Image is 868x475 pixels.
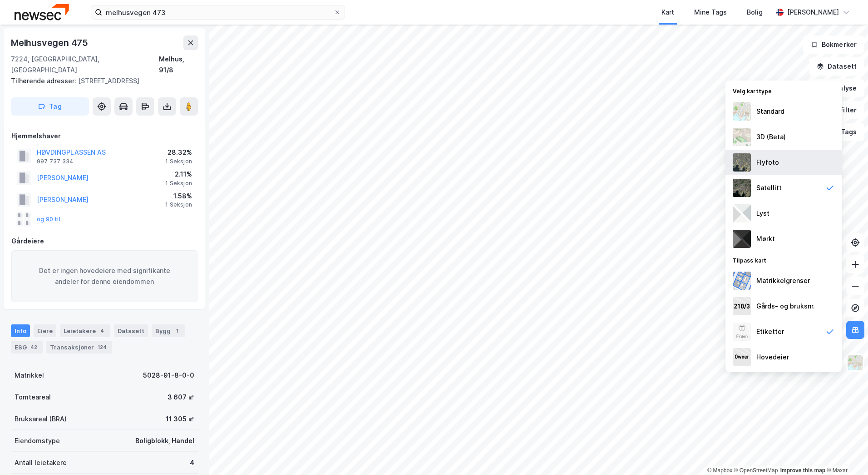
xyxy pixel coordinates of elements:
[725,82,842,99] div: Velg karttype
[173,326,182,335] div: 1
[60,324,110,337] div: Leietakere
[756,182,782,193] div: Satellitt
[733,204,751,222] img: luj3wr1y2y3+OchiMxRmMxRlscgabnMEmZ7DJGWxyBpucwSZnsMkZbHIGm5zBJmewyRlscgabnMEmZ7DJGWxyBpucwSZnsMkZ...
[15,370,44,381] div: Matrikkel
[114,324,148,337] div: Datasett
[11,250,197,302] div: Det er ingen hovedeiere med signifikante andeler for denne eiendommen
[168,392,194,403] div: 3 607 ㎡
[847,354,864,371] img: Z
[11,324,30,337] div: Info
[165,201,192,208] div: 1 Seksjon
[37,158,74,165] div: 997 737 334
[747,7,763,18] div: Bolig
[135,435,194,446] div: Boligblokk, Handel
[756,326,784,337] div: Etiketter
[190,457,194,468] div: 4
[15,4,69,20] img: newsec-logo.f6e21ccffca1b3a03d2d.png
[11,131,197,141] div: Hjemmelshaver
[756,131,786,142] div: 3D (Beta)
[756,352,789,363] div: Hovedeier
[102,5,334,19] input: Søk på adresse, matrikkel, gårdeiere, leietakere eller personer
[733,153,751,172] img: Z
[96,343,108,352] div: 124
[707,467,732,474] a: Mapbox
[725,252,842,268] div: Tilpass kart
[165,169,192,180] div: 2.11%
[29,343,39,352] div: 42
[803,35,864,54] button: Bokmerker
[756,275,810,286] div: Matrikkelgrenser
[733,179,751,197] img: 9k=
[733,230,751,248] img: nCdM7BzjoCAAAAAElFTkSuQmCC
[11,236,197,247] div: Gårdeiere
[823,431,868,475] iframe: Chat Widget
[15,435,60,446] div: Eiendomstype
[756,157,779,168] div: Flyfoto
[756,208,769,219] div: Lyst
[694,7,727,18] div: Mine Tags
[159,54,198,76] div: Melhus, 91/8
[733,272,751,290] img: cadastreBorders.cfe08de4b5ddd52a10de.jpeg
[756,106,784,117] div: Standard
[15,392,51,403] div: Tomteareal
[15,414,67,424] div: Bruksareal (BRA)
[46,341,112,354] div: Transaksjoner
[733,348,751,366] img: majorOwner.b5e170eddb5c04bfeeff.jpeg
[165,191,192,202] div: 1.58%
[823,431,868,475] div: Kontrollprogram for chat
[780,467,825,474] a: Improve this map
[812,79,864,97] button: Analyse
[661,7,674,18] div: Kart
[733,323,751,341] img: Z
[11,77,78,85] span: Tilhørende adresser:
[165,180,192,187] div: 1 Seksjon
[756,301,815,312] div: Gårds- og bruksnr.
[98,326,107,335] div: 4
[734,467,778,474] a: OpenStreetMap
[143,370,194,381] div: 5028-91-8-0-0
[166,414,194,424] div: 11 305 ㎡
[756,233,775,244] div: Mørkt
[11,35,90,50] div: Melhusvegen 475
[809,57,864,76] button: Datasett
[11,341,43,354] div: ESG
[11,76,191,86] div: [STREET_ADDRESS]
[821,101,864,119] button: Filter
[822,123,864,141] button: Tags
[787,7,839,18] div: [PERSON_NAME]
[152,324,185,337] div: Bygg
[11,97,89,116] button: Tag
[165,158,192,165] div: 1 Seksjon
[733,102,751,121] img: Z
[733,297,751,315] img: cadastreKeys.547ab17ec502f5a4ef2b.jpeg
[165,147,192,158] div: 28.32%
[34,324,56,337] div: Eiere
[733,128,751,146] img: Z
[11,54,159,76] div: 7224, [GEOGRAPHIC_DATA], [GEOGRAPHIC_DATA]
[15,457,67,468] div: Antall leietakere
